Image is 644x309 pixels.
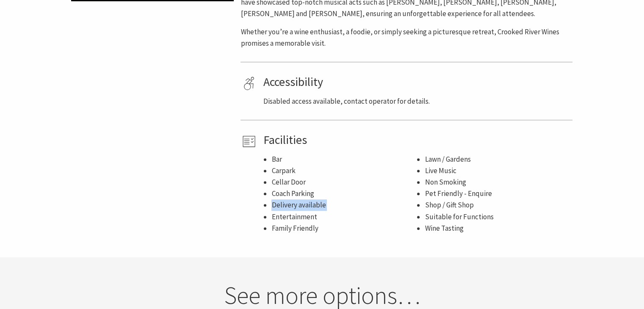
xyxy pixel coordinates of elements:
[271,223,416,234] li: Family Friendly
[263,133,569,147] h4: Facilities
[425,154,569,165] li: Lawn / Gardens
[271,165,416,177] li: Carpark
[425,165,569,177] li: Live Music
[425,211,569,223] li: Suitable for Functions
[263,96,569,107] p: Disabled access available, contact operator for details.
[425,177,569,188] li: Non Smoking
[271,211,416,223] li: Entertainment
[425,223,569,234] li: Wine Tasting
[271,154,416,165] li: Bar
[425,199,569,211] li: Shop / Gift Shop
[240,26,572,49] p: Whether you’re a wine enthusiast, a foodie, or simply seeking a picturesque retreat, Crooked Rive...
[271,188,416,199] li: Coach Parking
[263,75,569,89] h4: Accessibility
[271,199,416,211] li: Delivery available
[425,188,569,199] li: Pet Friendly - Enquire
[271,177,416,188] li: Cellar Door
